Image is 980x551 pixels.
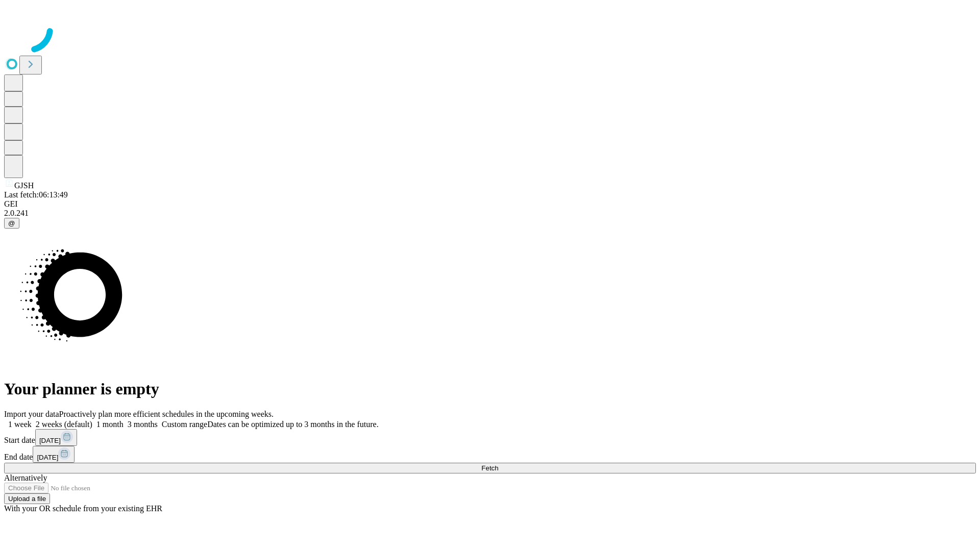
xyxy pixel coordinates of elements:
[96,420,124,429] span: 1 month
[4,190,68,199] span: Last fetch: 06:13:49
[37,454,58,461] span: [DATE]
[4,218,19,229] button: @
[39,437,61,444] span: [DATE]
[4,446,976,463] div: End date
[4,429,976,446] div: Start date
[35,429,77,446] button: [DATE]
[59,410,274,418] span: Proactively plan more efficient schedules in the upcoming weeks.
[128,420,158,429] span: 3 months
[36,420,92,429] span: 2 weeks (default)
[8,219,15,227] span: @
[162,420,207,429] span: Custom range
[8,420,32,429] span: 1 week
[14,181,34,190] span: GJSH
[4,380,976,398] h1: Your planner is empty
[481,464,498,472] span: Fetch
[4,199,976,209] div: GEI
[4,410,59,418] span: Import your data
[4,463,976,473] button: Fetch
[4,493,50,504] button: Upload a file
[4,473,47,482] span: Alternatively
[33,446,75,463] button: [DATE]
[4,209,976,218] div: 2.0.241
[4,504,162,513] span: With your OR schedule from your existing EHR
[207,420,378,429] span: Dates can be optimized up to 3 months in the future.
